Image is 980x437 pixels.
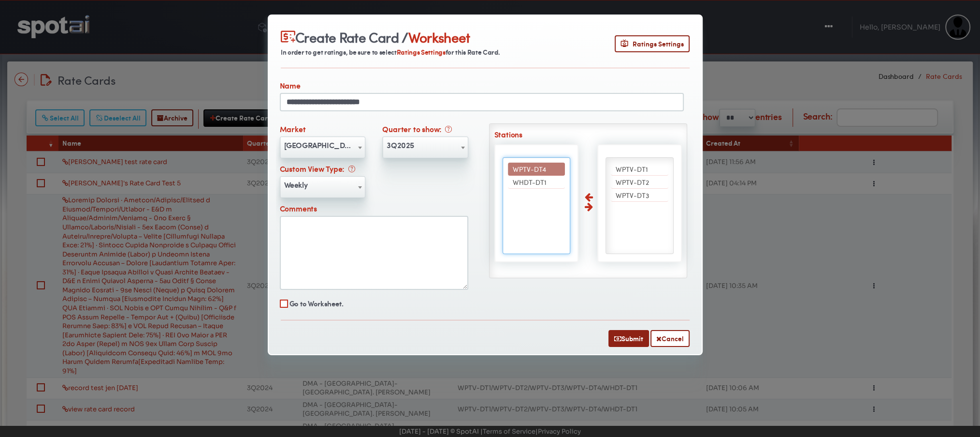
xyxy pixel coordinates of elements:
span: Worksheet [408,28,470,46]
button: Cancel [650,330,690,347]
label: Custom View Type: [280,163,351,176]
span: Ratings Settings [620,39,684,49]
span: WPTV-DT4 [513,164,546,174]
span: Ratings Settings [397,47,446,57]
span: West Palm Beach-Ft. Pierce [280,137,365,153]
label: Go to Worksheet. [289,298,344,311]
span: WPTV-DT2 [616,177,649,187]
span: West Palm Beach-Ft. Pierce [280,136,365,158]
label: Quarter to show: [382,123,448,136]
span: WPTV-DT3 [616,190,649,200]
label: Market [280,123,306,136]
button: Ratings Settings [615,35,690,52]
span: Weekly [280,176,365,198]
span: WPTV-DT1 [616,164,648,174]
small: In order to get ratings, be sure to select for this Rate Card. [281,47,500,57]
span: Weekly [280,177,365,193]
label: Name [280,80,301,93]
span: 3Q2025 [383,137,467,153]
label: Stations [494,129,682,142]
span: WHDT-DT1 [513,177,547,187]
button: Submit [608,330,649,347]
span: 3Q2025 [382,136,468,158]
label: Comments [280,203,317,216]
div: Create Rate Card / [281,28,502,46]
